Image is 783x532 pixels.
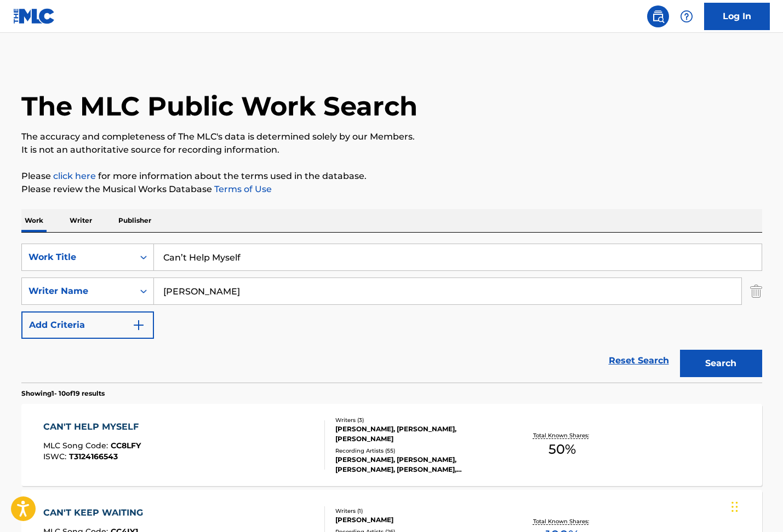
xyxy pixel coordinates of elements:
[704,3,770,30] a: Log In
[335,507,501,515] div: Writers ( 1 )
[647,5,669,27] a: Public Search
[335,416,501,424] div: Writers ( 3 )
[21,311,154,339] button: Add Criteria
[13,8,55,24] img: MLC Logo
[21,170,762,183] p: Please for more information about the terms used in the database.
[676,5,698,27] div: Help
[43,441,111,450] span: MLC Song Code :
[132,319,145,332] img: 9d2ae6d4665cec9f34b9.svg
[728,479,783,532] iframe: Chat Widget
[28,251,127,264] div: Work Title
[335,455,501,475] div: [PERSON_NAME], [PERSON_NAME], [PERSON_NAME], [PERSON_NAME], [PERSON_NAME],[PERSON_NAME],[PERSON_N...
[111,441,141,450] span: CC8LFY
[21,244,762,383] form: Search Form
[28,285,127,298] div: Writer Name
[43,506,148,519] div: CAN'T KEEP WAITING
[43,420,144,433] div: CAN'T HELP MYSELF
[21,183,762,196] p: Please review the Musical Works Database
[680,350,762,377] button: Search
[212,184,272,194] a: Terms of Use
[43,452,69,461] span: ISWC :
[651,10,665,23] img: search
[750,277,762,305] img: Delete Criterion
[548,440,576,459] span: 50 %
[66,209,95,232] p: Writer
[115,209,155,232] p: Publisher
[69,452,118,461] span: T3124166543
[21,90,418,123] h1: The MLC Public Work Search
[335,447,501,455] div: Recording Artists ( 55 )
[21,130,762,143] p: The accuracy and completeness of The MLC's data is determined solely by our Members.
[603,349,675,373] a: Reset Search
[21,404,762,486] a: CAN'T HELP MYSELFMLC Song Code:CC8LFYISWC:T3124166543Writers (3)[PERSON_NAME], [PERSON_NAME], [PE...
[731,490,738,523] div: Drag
[533,517,592,525] p: Total Known Shares:
[53,171,96,181] a: click here
[21,209,47,232] p: Work
[21,143,762,157] p: It is not an authoritative source for recording information.
[533,431,592,440] p: Total Known Shares:
[335,515,501,525] div: [PERSON_NAME]
[680,10,693,23] img: help
[335,424,501,444] div: [PERSON_NAME], [PERSON_NAME], [PERSON_NAME]
[21,389,105,398] p: Showing 1 - 10 of 19 results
